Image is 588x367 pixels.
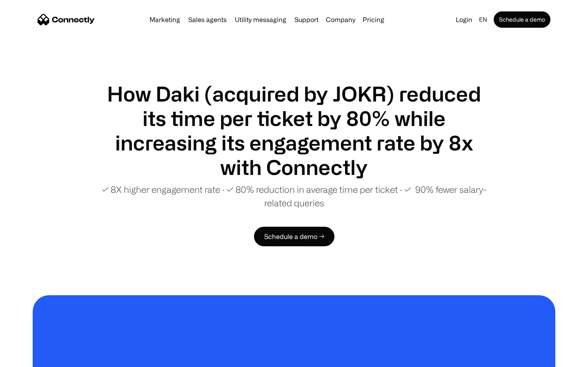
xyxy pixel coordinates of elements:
[326,14,355,25] div: Company
[452,14,476,25] a: Login
[291,16,322,23] a: Support
[98,82,490,179] h1: How Daki (acquired by JOKR) reduced its time per ticket by 80% while increasing its engagement ra...
[146,16,183,23] a: Marketing
[359,16,388,23] a: Pricing
[98,183,490,210] p: ✓ 8X higher engagement rate ∙ ✓ 80% reduction in average time per ticket ∙ ✓ 90% fewer salary-rel...
[185,16,230,23] a: Sales agents
[494,11,550,28] a: Schedule a demo
[16,353,49,364] ul: Language list
[232,16,290,23] a: Utility messaging
[479,14,487,25] div: en
[254,227,334,246] a: Schedule a demo →
[8,352,49,364] aside: Language selected: English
